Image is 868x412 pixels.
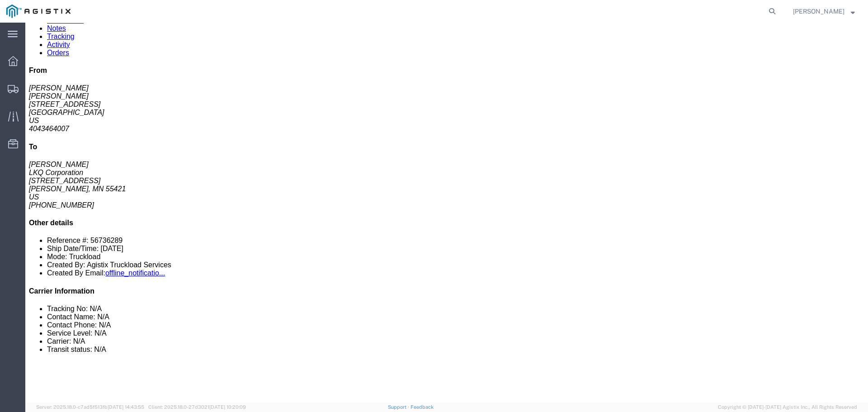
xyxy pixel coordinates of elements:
[388,404,410,410] a: Support
[793,6,855,17] button: [PERSON_NAME]
[6,5,71,18] img: logo
[25,23,868,403] iframe: FS Legacy Container
[36,404,144,410] span: Server: 2025.18.0-c7ad5f513fb
[209,404,246,410] span: [DATE] 10:20:09
[148,404,246,410] span: Client: 2025.18.0-27d3021
[718,403,857,411] span: Copyright © [DATE]-[DATE] Agistix Inc., All Rights Reserved
[793,6,844,16] span: Alexander Baetens
[410,404,434,410] a: Feedback
[108,404,144,410] span: [DATE] 14:43:55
